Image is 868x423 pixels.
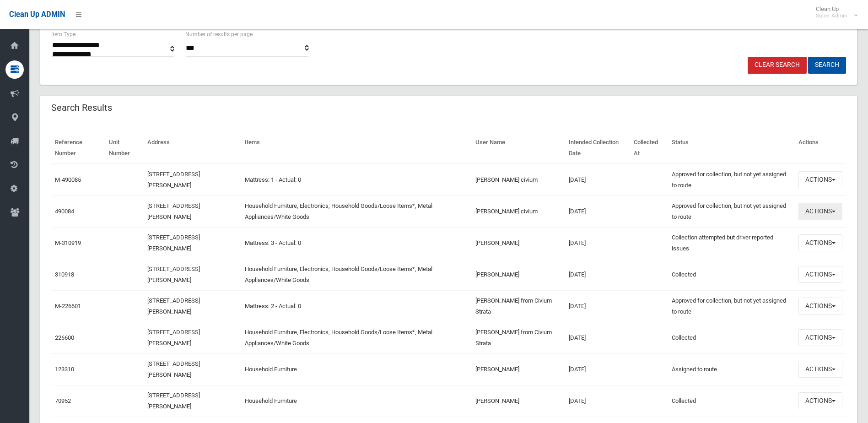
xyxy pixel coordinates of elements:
[241,353,472,385] td: Household Furniture
[798,329,842,346] button: Actions
[472,290,565,322] td: [PERSON_NAME] from Civium Strata
[668,385,795,417] td: Collected
[472,385,565,417] td: [PERSON_NAME]
[565,353,630,385] td: [DATE]
[565,290,630,322] td: [DATE]
[185,29,253,39] label: Number of results per page
[668,259,795,290] td: Collected
[668,132,795,164] th: Status
[147,392,200,410] a: [STREET_ADDRESS][PERSON_NAME]
[55,397,71,404] a: 70952
[816,12,847,19] small: Super Admin
[798,234,842,251] button: Actions
[55,208,74,215] a: 490084
[472,353,565,385] td: [PERSON_NAME]
[565,164,630,196] td: [DATE]
[472,132,565,164] th: User Name
[241,385,472,417] td: Household Furniture
[811,5,857,19] span: Clean Up
[51,29,75,39] label: Item Type
[565,259,630,290] td: [DATE]
[241,322,472,353] td: Household Furniture, Electronics, Household Goods/Loose Items*, Metal Appliances/White Goods
[55,334,74,341] a: 226600
[9,10,65,19] span: Clean Up ADMIN
[472,322,565,353] td: [PERSON_NAME] from Civium Strata
[668,227,795,259] td: Collection attempted but driver reported issues
[795,132,846,164] th: Actions
[472,259,565,290] td: [PERSON_NAME]
[105,132,144,164] th: Unit Number
[241,259,472,290] td: Household Furniture, Electronics, Household Goods/Loose Items*, Metal Appliances/White Goods
[565,322,630,353] td: [DATE]
[798,361,842,378] button: Actions
[472,227,565,259] td: [PERSON_NAME]
[565,195,630,227] td: [DATE]
[147,234,200,252] a: [STREET_ADDRESS][PERSON_NAME]
[565,227,630,259] td: [DATE]
[241,164,472,196] td: Mattress: 1 - Actual: 0
[630,132,668,164] th: Collected At
[144,132,241,164] th: Address
[55,239,81,246] a: M-310919
[565,132,630,164] th: Intended Collection Date
[147,202,200,220] a: [STREET_ADDRESS][PERSON_NAME]
[40,99,123,117] header: Search Results
[55,366,74,373] a: 123310
[668,322,795,353] td: Collected
[472,195,565,227] td: [PERSON_NAME] civium
[55,303,81,309] a: M-226601
[147,266,200,283] a: [STREET_ADDRESS][PERSON_NAME]
[748,57,807,74] a: Clear Search
[51,132,105,164] th: Reference Number
[565,385,630,417] td: [DATE]
[241,290,472,322] td: Mattress: 2 - Actual: 0
[668,290,795,322] td: Approved for collection, but not yet assigned to route
[147,171,200,189] a: [STREET_ADDRESS][PERSON_NAME]
[808,57,846,74] button: Search
[798,171,842,188] button: Actions
[668,195,795,227] td: Approved for collection, but not yet assigned to route
[147,297,200,315] a: [STREET_ADDRESS][PERSON_NAME]
[147,360,200,378] a: [STREET_ADDRESS][PERSON_NAME]
[668,164,795,196] td: Approved for collection, but not yet assigned to route
[472,164,565,196] td: [PERSON_NAME] civium
[241,132,472,164] th: Items
[55,176,81,183] a: M-490085
[798,392,842,409] button: Actions
[798,266,842,283] button: Actions
[798,203,842,220] button: Actions
[241,227,472,259] td: Mattress: 3 - Actual: 0
[798,298,842,315] button: Actions
[241,195,472,227] td: Household Furniture, Electronics, Household Goods/Loose Items*, Metal Appliances/White Goods
[55,271,74,278] a: 310918
[147,329,200,347] a: [STREET_ADDRESS][PERSON_NAME]
[668,353,795,385] td: Assigned to route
